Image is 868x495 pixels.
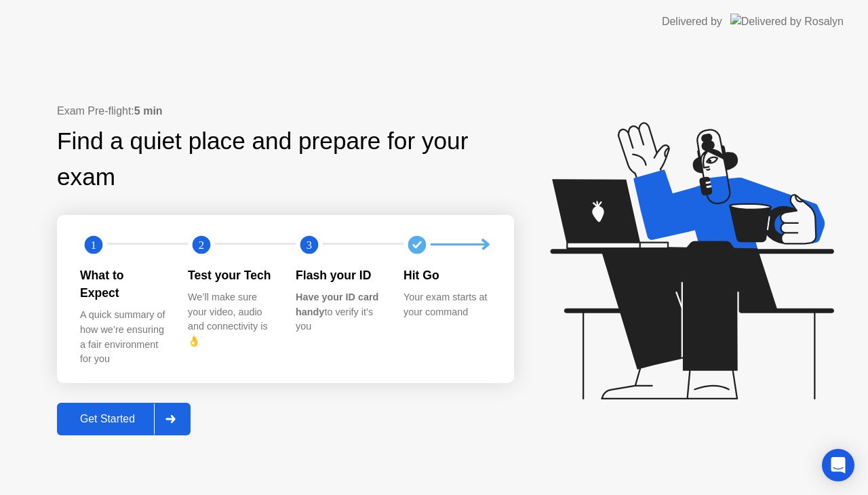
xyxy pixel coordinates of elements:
div: Find a quiet place and prepare for your exam [57,123,514,195]
b: Have your ID card handy [296,292,378,317]
button: Get Started [57,403,191,435]
div: A quick summary of how we’re ensuring a fair environment for you [80,308,166,366]
div: Hit Go [403,266,490,284]
text: 3 [307,238,312,251]
div: Exam Pre-flight: [57,103,514,119]
div: Your exam starts at your command [403,290,490,319]
div: Flash your ID [296,266,382,284]
b: 5 min [134,105,163,117]
div: Delivered by [662,14,722,30]
img: Delivered by Rosalyn [730,14,844,29]
div: Open Intercom Messenger [822,449,854,481]
div: Test your Tech [188,266,274,284]
div: to verify it’s you [296,290,382,334]
div: Get Started [61,413,154,425]
text: 1 [91,238,96,251]
text: 2 [199,238,204,251]
div: What to Expect [80,266,166,302]
div: We’ll make sure your video, audio and connectivity is 👌 [188,290,274,349]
